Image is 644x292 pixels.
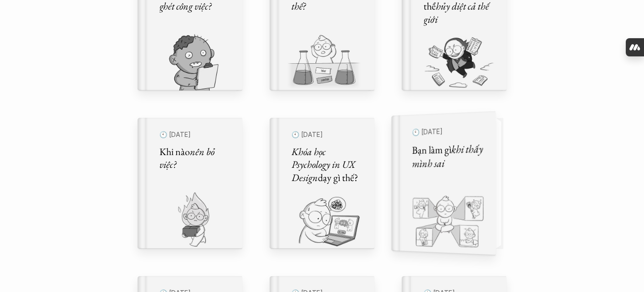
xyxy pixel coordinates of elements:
em: Khóa học Psychology in UX Design [291,145,357,184]
h5: dạy gì thế? [291,146,363,185]
p: 🕙 [DATE] [159,129,231,141]
em: nên bỏ việc? [159,145,216,171]
p: 🕙 [DATE] [412,124,484,139]
a: 🕙 [DATE]Khóa học Psychology in UX Designdạy gì thế? [270,118,374,249]
a: 🕙 [DATE]Khi nàonên bỏ việc? [138,118,242,249]
p: 🕙 [DATE] [291,129,363,141]
h5: Bạn làm gì [412,142,484,171]
a: 🕙 [DATE]Bạn làm gìkhi thấy mình sai [402,118,506,249]
h5: Khi nào [159,146,231,171]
